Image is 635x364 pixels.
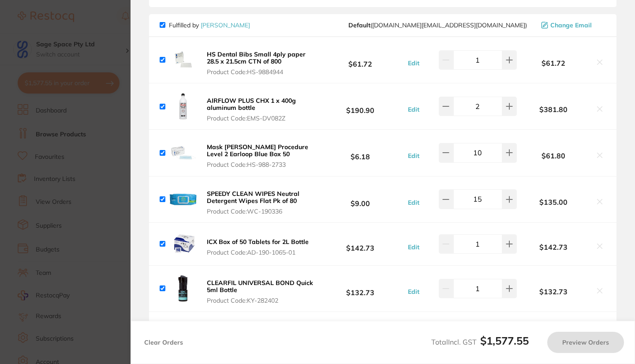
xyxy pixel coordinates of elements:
img: eTJ2YTY1dQ [169,139,197,167]
img: OTM1Mjd3Zg [169,185,197,214]
p: Fulfilled by [169,22,250,29]
span: Product Code: EMS-DV082Z [207,115,313,122]
b: $142.73 [316,236,405,252]
b: HS Dental Bibs Small 4ply paper 28.5 x 21.5cm CTN of 800 [207,50,306,65]
button: ICX Box of 50 Tablets for 2L Bottle Product Code:AD-190-1065-01 [204,238,311,256]
b: $132.73 [517,288,590,296]
b: $381.80 [517,105,590,113]
button: Preview Orders [547,332,624,353]
button: Edit [405,243,422,251]
img: ZHI5Y3JkOA [169,230,197,258]
button: Edit [405,105,422,113]
b: Mask [PERSON_NAME] Procedure Level 2 Earloop Blue Box 50 [207,143,308,158]
b: AIRFLOW PLUS CHX 1 x 400g aluminum bottle [207,97,296,112]
span: Change Email [550,22,592,29]
button: Edit [405,152,422,160]
button: Edit [405,288,422,296]
span: Product Code: WC-190336 [207,208,313,215]
b: $132.73 [316,281,405,297]
b: Default [348,21,370,29]
b: $135.00 [517,198,590,206]
a: [PERSON_NAME] [201,21,250,29]
span: Product Code: HS-988-2733 [207,161,313,168]
img: MHN6eTJmMA [169,274,197,303]
button: SPEEDY CLEAN WIPES Neutral Detergent Wipes Flat Pk of 80 Product Code:WC-190336 [204,190,316,215]
b: $9.00 [316,191,405,207]
img: OWJjZ2tvaw [169,92,197,120]
button: AIRFLOW PLUS CHX 1 x 400g aluminum bottle Product Code:EMS-DV082Z [204,97,316,122]
button: Mask [PERSON_NAME] Procedure Level 2 Earloop Blue Box 50 Product Code:HS-988-2733 [204,143,316,169]
span: Product Code: HS-9884944 [207,68,313,75]
b: $142.73 [517,243,590,251]
button: Edit [405,59,422,67]
b: CLEARFIL UNIVERSAL BOND Quick 5ml Bottle [207,279,313,294]
b: $61.80 [517,152,590,160]
b: $61.72 [517,59,590,67]
span: customer.care@henryschein.com.au [348,22,527,29]
span: Product Code: AD-190-1065-01 [207,249,309,256]
b: $1,577.55 [480,334,529,347]
button: Edit [405,199,422,206]
button: Change Email [538,21,606,29]
span: Total Incl. GST [431,338,529,346]
b: $61.72 [316,52,405,68]
b: $6.18 [316,145,405,161]
b: ICX Box of 50 Tablets for 2L Bottle [207,238,309,246]
button: HS Dental Bibs Small 4ply paper 28.5 x 21.5cm CTN of 800 Product Code:HS-9884944 [204,50,316,76]
b: $190.90 [316,98,405,115]
img: MDM5ZmxrbQ [169,46,197,74]
span: Product Code: KY-282402 [207,297,313,304]
button: CLEARFIL UNIVERSAL BOND Quick 5ml Bottle Product Code:KY-282402 [204,279,316,304]
b: SPEEDY CLEAN WIPES Neutral Detergent Wipes Flat Pk of 80 [207,190,299,205]
button: Clear Orders [142,332,186,353]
